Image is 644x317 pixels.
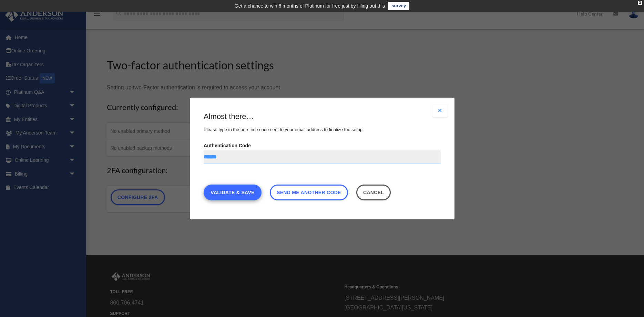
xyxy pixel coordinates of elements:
[388,2,409,10] a: survey
[432,105,448,117] button: Close modal
[277,190,341,195] span: Send me another code
[204,111,441,122] h3: Almost there…
[235,2,385,10] div: Get a chance to win 6 months of Platinum for free just by filling out this
[204,185,262,200] a: Validate & Save
[204,141,441,164] label: Authentication Code
[356,185,391,200] button: Close this dialog window
[638,1,642,5] div: close
[204,150,441,164] input: Authentication Code
[204,126,441,134] p: Please type in the one-time code sent to your email address to finalize the setup
[269,185,348,200] a: Send me another code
